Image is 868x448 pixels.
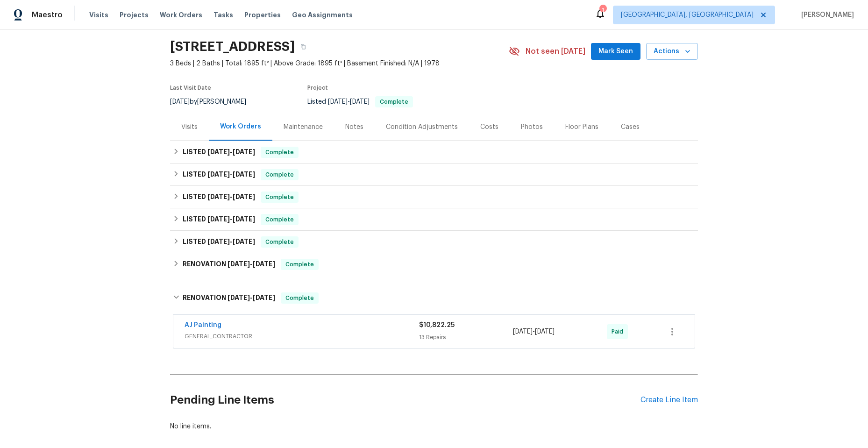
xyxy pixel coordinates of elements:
[228,261,275,267] span: -
[170,231,698,253] div: LISTED [DATE]-[DATE]Complete
[170,99,190,105] span: [DATE]
[181,122,198,132] div: Visits
[565,122,598,132] div: Floor Plans
[207,238,255,245] span: -
[170,208,698,231] div: LISTED [DATE]-[DATE]Complete
[295,38,312,55] button: Copy Address
[526,47,585,56] span: Not seen [DATE]
[621,122,640,132] div: Cases
[183,169,255,180] h6: LISTED
[228,294,275,301] span: -
[591,43,640,60] button: Mark Seen
[640,396,698,405] div: Create Line Item
[262,192,298,202] span: Complete
[262,215,298,224] span: Complete
[282,293,318,303] span: Complete
[170,96,257,107] div: by [PERSON_NAME]
[262,170,298,179] span: Complete
[185,332,419,341] span: GENERAL_CONTRACTOR
[183,292,275,304] h6: RENOVATION
[220,122,261,131] div: Work Orders
[183,147,255,158] h6: LISTED
[612,327,627,336] span: Paid
[207,216,255,222] span: -
[183,192,255,203] h6: LISTED
[262,237,298,247] span: Complete
[350,99,370,105] span: [DATE]
[170,422,698,431] div: No line items.
[345,122,363,132] div: Notes
[170,253,698,276] div: RENOVATION [DATE]-[DATE]Complete
[170,85,211,91] span: Last Visit Date
[376,99,412,105] span: Complete
[170,164,698,186] div: LISTED [DATE]-[DATE]Complete
[170,42,295,51] h2: [STREET_ADDRESS]
[207,193,230,200] span: [DATE]
[513,328,533,335] span: [DATE]
[598,46,633,57] span: Mark Seen
[419,333,513,342] div: 13 Repairs
[170,141,698,164] div: LISTED [DATE]-[DATE]Complete
[207,171,255,178] span: -
[621,10,754,20] span: [GEOGRAPHIC_DATA], [GEOGRAPHIC_DATA]
[207,149,255,155] span: -
[120,10,149,20] span: Projects
[207,193,255,200] span: -
[797,10,854,20] span: [PERSON_NAME]
[207,171,230,178] span: [DATE]
[513,327,555,336] span: -
[328,99,348,105] span: [DATE]
[386,122,458,132] div: Condition Adjustments
[599,6,606,15] div: 1
[213,12,233,18] span: Tasks
[328,99,370,105] span: -
[233,238,255,245] span: [DATE]
[292,10,353,20] span: Geo Assignments
[307,99,413,105] span: Listed
[233,171,255,178] span: [DATE]
[170,378,640,422] h2: Pending Line Items
[654,46,690,57] span: Actions
[228,294,250,301] span: [DATE]
[170,59,509,68] span: 3 Beds | 2 Baths | Total: 1895 ft² | Above Grade: 1895 ft² | Basement Finished: N/A | 1978
[183,236,255,248] h6: LISTED
[646,43,698,60] button: Actions
[89,10,108,20] span: Visits
[207,238,230,245] span: [DATE]
[207,216,230,222] span: [DATE]
[253,261,275,267] span: [DATE]
[183,259,275,270] h6: RENOVATION
[233,149,255,155] span: [DATE]
[253,294,275,301] span: [DATE]
[282,260,318,269] span: Complete
[233,216,255,222] span: [DATE]
[480,122,498,132] div: Costs
[160,10,202,20] span: Work Orders
[262,148,298,157] span: Complete
[535,328,555,335] span: [DATE]
[521,122,543,132] div: Photos
[207,149,230,155] span: [DATE]
[170,186,698,208] div: LISTED [DATE]-[DATE]Complete
[183,214,255,225] h6: LISTED
[419,322,455,328] span: $10,822.25
[233,193,255,200] span: [DATE]
[284,122,323,132] div: Maintenance
[307,85,328,91] span: Project
[32,10,63,20] span: Maestro
[170,283,698,313] div: RENOVATION [DATE]-[DATE]Complete
[185,322,221,328] a: AJ Painting
[228,261,250,267] span: [DATE]
[244,10,281,20] span: Properties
